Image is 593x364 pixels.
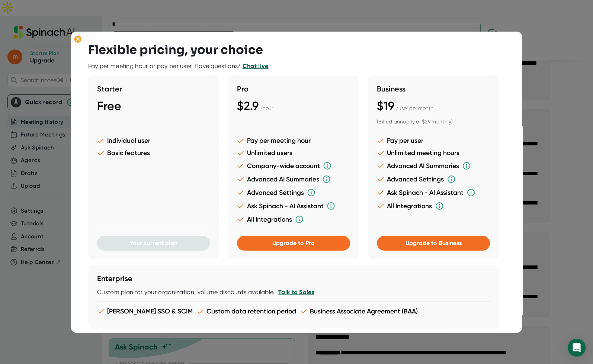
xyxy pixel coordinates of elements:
[237,188,350,197] li: Advanced Settings
[260,105,273,111] span: / hour
[97,149,210,157] li: Basic features
[377,137,490,145] li: Pay per user
[272,239,315,247] span: Upgrade to Pro
[237,84,350,93] h3: Pro
[237,215,350,224] li: All Integrations
[377,149,490,157] li: Unlimited meeting hours
[396,105,433,111] span: / user per month
[243,62,269,70] a: Chat live
[97,84,210,93] h3: Starter
[237,202,350,210] li: Ask Spinach - AI Assistant
[237,137,350,145] li: Pay per meeting hour
[377,175,490,184] li: Advanced Settings
[97,307,193,315] li: [PERSON_NAME] SSO & SCIM
[97,274,490,283] h3: Enterprise
[237,175,350,184] li: Advanced AI Summaries
[97,137,210,145] li: Individual user
[300,307,418,315] li: Business Associate Agreement (BAA)
[237,99,259,113] span: $2.9
[97,99,121,113] span: Free
[405,239,461,247] span: Upgrade to Business
[377,99,394,113] span: $19
[377,202,490,210] li: All Integrations
[88,62,269,70] div: Pay per meeting hour or pay per user. Have questions?
[377,119,490,125] div: (Billed annually or $29 monthly)
[377,236,490,251] button: Upgrade to Business
[237,161,350,170] li: Company-wide account
[130,239,177,247] span: Your current plan
[377,161,490,170] li: Advanced AI Summaries
[196,307,296,315] li: Custom data retention period
[237,236,350,251] button: Upgrade to Pro
[97,289,490,296] div: Custom plan for your organization, volume discounts available.
[97,236,210,251] button: Your current plan
[88,43,263,57] h3: Flexible pricing, your choice
[237,149,350,157] li: Unlimited users
[377,188,490,197] li: Ask Spinach - AI Assistant
[377,84,490,93] h3: Business
[568,339,586,357] div: Open Intercom Messenger
[278,289,314,296] a: Talk to Sales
